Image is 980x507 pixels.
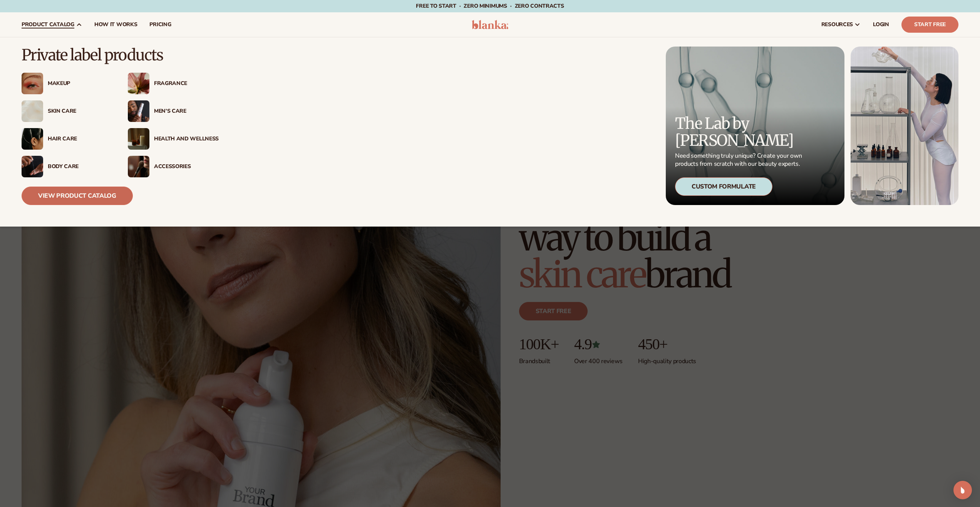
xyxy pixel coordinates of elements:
[22,73,43,94] img: Female with glitter eye makeup.
[22,128,112,150] a: Female hair pulled back with clips. Hair Care
[48,108,112,115] div: Skin Care
[128,128,149,150] img: Candles and incense on table.
[149,22,171,28] span: pricing
[48,136,112,142] div: Hair Care
[154,80,219,87] div: Fragrance
[22,47,219,63] p: Private label products
[48,80,112,87] div: Makeup
[867,12,895,37] a: LOGIN
[851,47,958,205] img: Female in lab with equipment.
[22,128,43,150] img: Female hair pulled back with clips.
[815,12,867,37] a: resources
[128,100,149,122] img: Male holding moisturizer bottle.
[22,22,74,28] span: product catalog
[873,22,889,28] span: LOGIN
[22,187,133,205] a: View Product Catalog
[901,17,958,33] a: Start Free
[22,100,112,122] a: Cream moisturizer swatch. Skin Care
[128,73,149,94] img: Pink blooming flower.
[143,12,177,37] a: pricing
[128,73,219,94] a: Pink blooming flower. Fragrance
[666,47,844,205] a: Microscopic product formula. The Lab by [PERSON_NAME] Need something truly unique? Create your ow...
[22,156,112,177] a: Male hand applying moisturizer. Body Care
[472,20,508,29] img: logo
[675,152,804,168] p: Need something truly unique? Create your own products from scratch with our beauty experts.
[416,2,564,10] span: Free to start · ZERO minimums · ZERO contracts
[128,100,219,122] a: Male holding moisturizer bottle. Men’s Care
[675,115,804,149] p: The Lab by [PERSON_NAME]
[821,22,853,28] span: resources
[15,12,88,37] a: product catalog
[154,108,219,115] div: Men’s Care
[94,22,137,28] span: How It Works
[88,12,144,37] a: How It Works
[128,156,149,177] img: Female with makeup brush.
[953,481,972,499] div: Open Intercom Messenger
[154,163,219,170] div: Accessories
[22,156,43,177] img: Male hand applying moisturizer.
[128,128,219,150] a: Candles and incense on table. Health And Wellness
[675,177,772,196] div: Custom Formulate
[48,163,112,170] div: Body Care
[22,73,112,94] a: Female with glitter eye makeup. Makeup
[128,156,219,177] a: Female with makeup brush. Accessories
[154,136,219,142] div: Health And Wellness
[22,100,43,122] img: Cream moisturizer swatch.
